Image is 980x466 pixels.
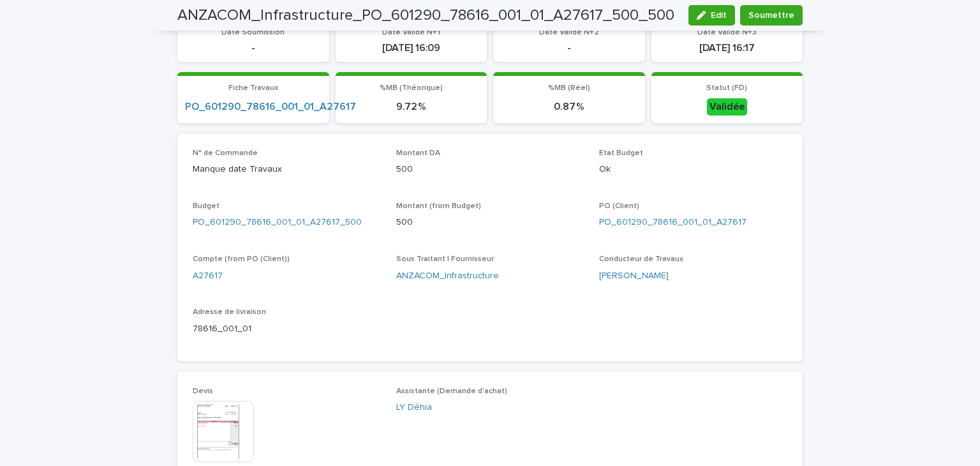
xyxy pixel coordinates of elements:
[380,84,443,92] span: %MB (Théorique)
[193,163,381,176] p: Manque date Travaux
[193,387,213,395] span: Devis
[396,163,584,176] p: 500
[396,216,584,229] p: 500
[599,163,787,176] p: Ok
[221,29,285,36] span: Date Soumission
[193,308,266,316] span: Adresse de livraison
[396,255,494,263] span: Sous Traitant | Fournisseur
[177,6,674,25] h2: ANZACOM_Infrastructure_PO_601290_78616_001_01_A27617_500_500
[659,42,796,54] p: [DATE] 16:17
[396,269,499,283] a: ANZACOM_Infrastructure
[706,84,747,92] span: Statut (FD)
[539,29,599,36] span: Date Validé N+2
[193,322,381,336] p: 78616_001_01
[501,101,637,113] p: 0.87 %
[707,98,747,116] div: Validée
[228,84,278,92] span: Fiche Travaux
[193,216,362,229] a: PO_601290_78616_001_01_A27617_500
[185,42,322,54] p: -
[599,202,639,210] span: PO (Client)
[501,42,637,54] p: -
[396,387,507,395] span: Assistante (Demande d'achat)
[185,101,356,113] a: PO_601290_78616_001_01_A27617
[748,9,794,22] span: Soumettre
[343,101,480,113] p: 9.72 %
[599,149,643,157] span: Etat Budget
[193,269,223,283] a: A27617
[343,42,480,54] p: [DATE] 16:09
[396,202,481,210] span: Montant (from Budget)
[599,269,669,283] a: [PERSON_NAME]
[396,149,440,157] span: Montant DA
[711,11,727,20] span: Edit
[193,202,219,210] span: Budget
[688,5,735,26] button: Edit
[396,401,432,414] a: LY Déhia
[740,5,803,26] button: Soumettre
[193,149,258,157] span: N° de Commande
[548,84,590,92] span: %MB (Réel)
[193,255,290,263] span: Compte (from PO (Client))
[382,29,440,36] span: Date Validé N+1
[599,216,746,229] a: PO_601290_78616_001_01_A27617
[599,255,683,263] span: Conducteur de Travaux
[697,29,757,36] span: Date Validé N+3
